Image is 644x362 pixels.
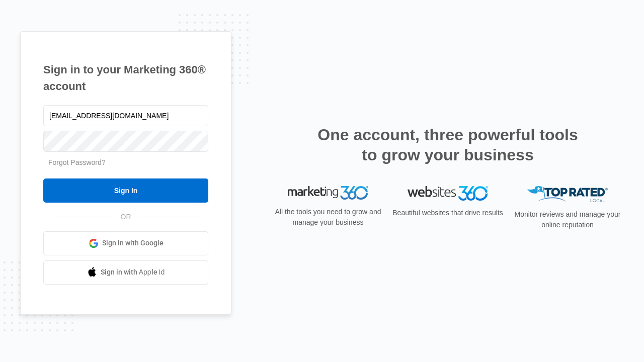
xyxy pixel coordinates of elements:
[43,178,208,203] input: Sign In
[314,125,581,165] h2: One account, three powerful tools to grow your business
[408,186,488,201] img: Websites 360
[391,208,504,218] p: Beautiful websites that drive results
[43,231,208,255] a: Sign in with Google
[43,260,208,285] a: Sign in with Apple Id
[48,158,106,166] a: Forgot Password?
[43,61,208,95] h1: Sign in to your Marketing 360® account
[288,186,368,200] img: Marketing 360
[102,238,164,248] span: Sign in with Google
[272,207,384,228] p: All the tools you need to grow and manage your business
[114,212,138,222] span: OR
[43,105,208,126] input: Email
[511,209,624,230] p: Monitor reviews and manage your online reputation
[527,186,608,203] img: Top Rated Local
[101,267,165,278] span: Sign in with Apple Id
